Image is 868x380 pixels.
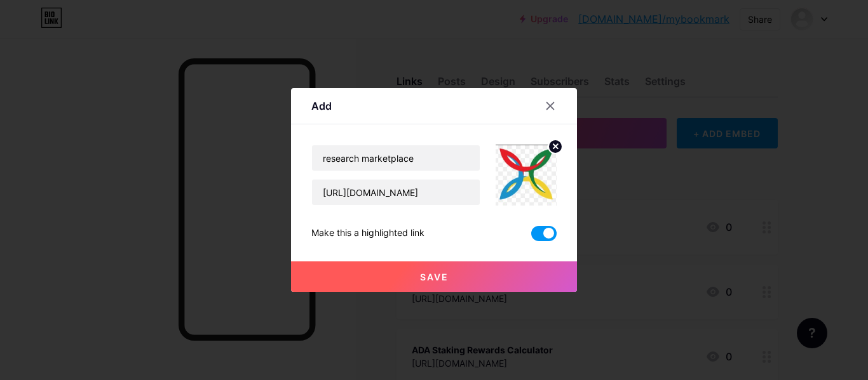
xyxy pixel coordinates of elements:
[312,180,480,205] input: URL
[311,98,332,114] div: Add
[420,272,449,282] span: Save
[311,226,424,241] div: Make this a highlighted link
[291,261,577,292] button: Save
[496,145,557,206] img: link_thumbnail
[312,145,480,171] input: Title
